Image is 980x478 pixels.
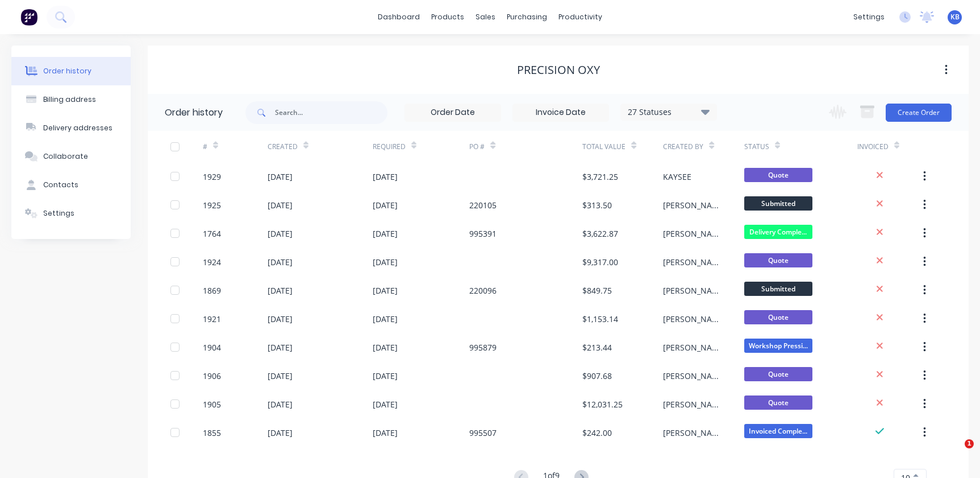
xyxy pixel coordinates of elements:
[663,171,691,183] div: KAYSEE
[373,199,398,211] div: [DATE]
[43,94,96,105] div: Billing address
[663,313,721,325] div: [PERSON_NAME]
[405,104,501,121] input: Order Date
[470,9,501,26] div: sales
[373,142,406,152] div: Required
[268,131,373,162] div: Created
[965,439,974,448] span: 1
[268,285,293,296] div: [DATE]
[268,341,293,353] div: [DATE]
[203,370,221,382] div: 1906
[469,285,497,296] div: 220096
[744,395,812,410] span: Quote
[582,131,663,162] div: Total Value
[744,310,812,324] span: Quote
[373,131,470,162] div: Required
[373,341,398,353] div: [DATE]
[203,341,221,353] div: 1904
[268,313,293,325] div: [DATE]
[373,427,398,439] div: [DATE]
[582,341,612,353] div: $213.44
[373,398,398,410] div: [DATE]
[268,142,298,152] div: Created
[268,256,293,268] div: [DATE]
[43,123,112,133] div: Delivery addresses
[469,228,497,240] div: 995391
[20,9,37,26] img: Factory
[582,199,612,211] div: $313.50
[275,101,387,124] input: Search...
[203,228,221,240] div: 1764
[582,427,612,439] div: $242.00
[744,367,812,381] span: Quote
[663,341,721,353] div: [PERSON_NAME]
[268,199,293,211] div: [DATE]
[517,63,600,77] div: Precision Oxy
[663,228,721,240] div: [PERSON_NAME]
[663,142,703,152] div: Created By
[469,142,485,152] div: PO #
[582,398,623,410] div: $12,031.25
[426,9,470,26] div: products
[268,398,293,410] div: [DATE]
[268,228,293,240] div: [DATE]
[663,199,721,211] div: [PERSON_NAME]
[373,256,398,268] div: [DATE]
[744,339,812,353] span: Workshop Pressi...
[203,131,268,162] div: #
[513,104,608,121] input: Invoice Date
[469,199,497,211] div: 220105
[744,196,812,211] span: Submitted
[165,106,223,119] div: Order history
[582,228,618,240] div: $3,622.87
[848,9,890,26] div: settings
[941,439,969,467] iframe: Intercom live chat
[11,85,131,114] button: Billing address
[43,180,78,190] div: Contacts
[621,106,716,118] div: 27 Statuses
[950,12,960,22] span: KB
[663,256,721,268] div: [PERSON_NAME]
[203,171,221,183] div: 1929
[11,57,131,85] button: Order history
[203,398,221,410] div: 1905
[373,285,398,296] div: [DATE]
[11,171,131,199] button: Contacts
[663,285,721,296] div: [PERSON_NAME]
[886,104,952,122] button: Create Order
[582,171,618,183] div: $3,721.25
[582,256,618,268] div: $9,317.00
[203,313,221,325] div: 1921
[43,66,91,76] div: Order history
[373,171,398,183] div: [DATE]
[372,9,426,26] a: dashboard
[582,285,612,296] div: $849.75
[663,370,721,382] div: [PERSON_NAME]
[203,256,221,268] div: 1924
[744,282,812,296] span: Submitted
[857,142,889,152] div: Invoiced
[469,427,497,439] div: 995507
[469,341,497,353] div: 995879
[857,131,922,162] div: Invoiced
[663,131,744,162] div: Created By
[373,313,398,325] div: [DATE]
[373,370,398,382] div: [DATE]
[582,370,612,382] div: $907.68
[582,142,625,152] div: Total Value
[663,427,721,439] div: [PERSON_NAME]
[268,171,293,183] div: [DATE]
[744,168,812,182] span: Quote
[203,285,221,296] div: 1869
[582,313,618,325] div: $1,153.14
[203,142,207,152] div: #
[744,131,857,162] div: Status
[744,225,812,239] span: Delivery Comple...
[744,424,812,438] span: Invoiced Comple...
[203,199,221,211] div: 1925
[11,199,131,228] button: Settings
[663,398,721,410] div: [PERSON_NAME]
[11,142,131,171] button: Collaborate
[268,370,293,382] div: [DATE]
[553,9,608,26] div: productivity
